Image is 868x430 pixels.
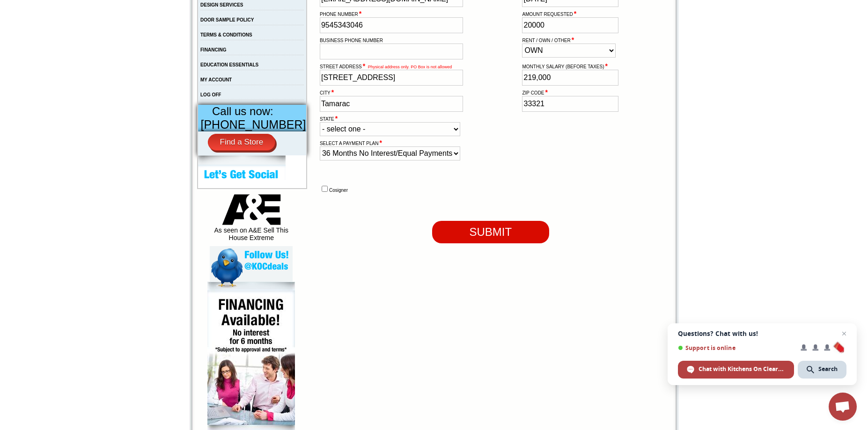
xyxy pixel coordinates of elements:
td: Cosigner [319,183,662,194]
td: AMOUNT REQUESTED [521,9,619,34]
a: DOOR SAMPLE POLICY [200,17,254,22]
td: MONTHLY SALARY (BEFORE TAXES) [521,61,619,87]
td: STATE [319,114,464,137]
td: ZIP CODE [521,87,619,113]
a: DESIGN SERVICES [200,2,243,7]
a: Find a Store [208,134,276,151]
input: SUBMIT [432,221,549,243]
td: RENT / OWN / OTHER [521,35,619,60]
span: [PHONE_NUMBER] [201,118,306,131]
td: STREET ADDRESS [319,61,464,87]
span: Search [798,361,846,379]
td: CITY [319,87,464,113]
a: TERMS & CONDITIONS [200,32,252,37]
td: BUSINESS PHONE NUMBER [319,35,464,60]
a: FINANCING [200,47,227,52]
span: Support is online [678,344,794,351]
span: Chat with Kitchens On Clearance [699,365,785,373]
span: Search [818,365,838,373]
span: Chat with Kitchens On Clearance [678,361,794,379]
a: EDUCATION ESSENTIALS [200,62,258,67]
label: Physical address only. PO Box is not allowed [368,65,452,69]
a: Open chat [829,393,857,421]
span: Questions? Chat with us! [678,330,846,337]
div: As seen on A&E Sell This House Extreme [210,194,293,246]
td: PHONE NUMBER [319,9,464,34]
a: MY ACCOUNT [200,77,232,82]
td: SELECT A PAYMENT PLAN [319,138,464,161]
a: LOG OFF [200,92,221,97]
span: Call us now: [212,105,273,117]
